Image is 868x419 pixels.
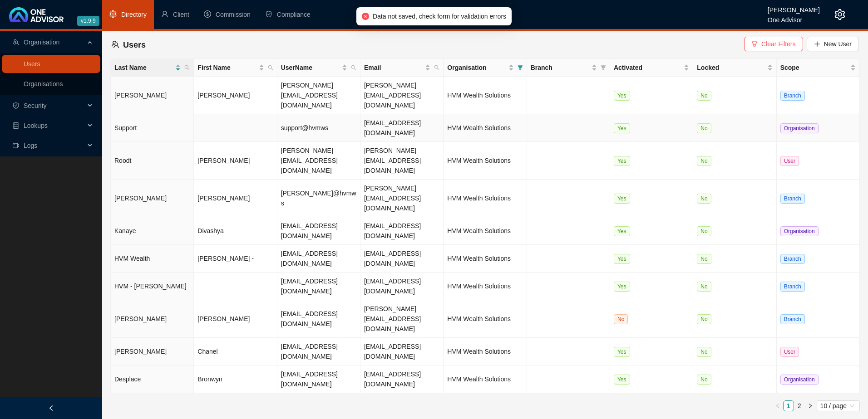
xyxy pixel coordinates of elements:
span: New User [824,39,852,49]
span: Yes [614,194,630,204]
td: [PERSON_NAME] [111,338,194,365]
span: close-circle [362,13,369,20]
span: left [48,405,54,411]
img: 2df55531c6924b55f21c4cf5d4484680-logo-light.svg [9,7,64,22]
span: Branch [780,194,805,204]
span: Data not saved, check form for validation errors [373,11,506,21]
td: [EMAIL_ADDRESS][DOMAIN_NAME] [360,338,444,365]
span: Yes [614,226,630,236]
span: search [184,65,190,70]
td: HVM Wealth Solutions [444,180,527,217]
td: Divashya [194,217,277,245]
th: Organisation [444,59,527,77]
td: HVM Wealth Solutions [444,338,527,365]
td: HVM Wealth Solutions [444,77,527,114]
td: [EMAIL_ADDRESS][DOMAIN_NAME] [277,217,360,245]
span: Yes [614,347,630,357]
span: User [780,347,799,357]
span: No [697,347,711,357]
span: Branch [780,282,805,292]
th: Activated [610,59,693,77]
span: plus [814,41,820,47]
span: Commission [216,11,251,18]
span: search [432,61,441,74]
span: Yes [614,282,630,292]
span: dollar [204,10,211,18]
button: left [772,400,783,411]
span: No [697,375,711,385]
td: [PERSON_NAME][EMAIL_ADDRESS][DOMAIN_NAME] [277,77,360,114]
span: No [697,156,711,166]
span: setting [834,9,845,20]
a: Organisations [24,80,63,88]
span: filter [518,65,523,70]
td: [EMAIL_ADDRESS][DOMAIN_NAME] [277,245,360,273]
span: Last Name [114,63,173,73]
span: Yes [614,156,630,166]
td: Desplace [111,365,194,393]
th: First Name [194,59,277,77]
span: Clear Filters [761,39,795,49]
li: 2 [794,400,805,411]
th: Locked [693,59,776,77]
span: setting [109,10,117,18]
td: [PERSON_NAME] [194,142,277,180]
span: UserName [281,63,340,73]
span: Branch [780,91,805,101]
button: New User [807,37,859,51]
span: search [266,61,275,74]
td: HVM Wealth Solutions [444,217,527,245]
td: [PERSON_NAME][EMAIL_ADDRESS][DOMAIN_NAME] [360,77,444,114]
th: Scope [777,59,860,77]
span: Branch [531,63,590,73]
span: No [697,254,711,264]
td: [PERSON_NAME]@hvmws [277,180,360,217]
span: user [161,10,168,18]
div: One Advisor [768,12,820,22]
span: filter [516,61,525,74]
span: Locked [697,63,765,73]
span: No [697,314,711,324]
span: left [775,403,780,409]
span: filter [601,65,606,70]
td: [PERSON_NAME] [111,180,194,217]
td: HVM Wealth [111,245,194,273]
span: No [697,282,711,292]
td: HVM - [PERSON_NAME] [111,273,194,300]
span: search [268,65,273,70]
span: database [13,122,19,129]
span: Yes [614,254,630,264]
span: Scope [780,63,848,73]
a: 2 [794,401,804,411]
td: [PERSON_NAME][EMAIL_ADDRESS][DOMAIN_NAME] [360,300,444,338]
span: Security [24,102,47,109]
span: filter [599,61,608,74]
span: search [351,65,356,70]
td: [EMAIL_ADDRESS][DOMAIN_NAME] [360,217,444,245]
span: Compliance [277,11,311,18]
span: Yes [614,91,630,101]
a: Users [24,60,40,68]
td: HVM Wealth Solutions [444,365,527,393]
td: [EMAIL_ADDRESS][DOMAIN_NAME] [360,273,444,300]
td: [PERSON_NAME][EMAIL_ADDRESS][DOMAIN_NAME] [360,180,444,217]
td: HVM Wealth Solutions [444,114,527,142]
td: support@hvmws [277,114,360,142]
span: No [614,314,628,324]
td: HVM Wealth Solutions [444,142,527,180]
th: UserName [277,59,360,77]
span: No [697,123,711,133]
span: filter [751,41,758,47]
span: 10 / page [820,401,856,411]
button: right [805,400,816,411]
span: No [697,91,711,101]
li: Next Page [805,400,816,411]
span: search [182,61,192,74]
li: Previous Page [772,400,783,411]
td: Bronwyn [194,365,277,393]
th: Branch [527,59,610,77]
span: search [349,61,358,74]
span: Activated [614,63,682,73]
span: right [808,403,813,409]
span: User [780,156,799,166]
